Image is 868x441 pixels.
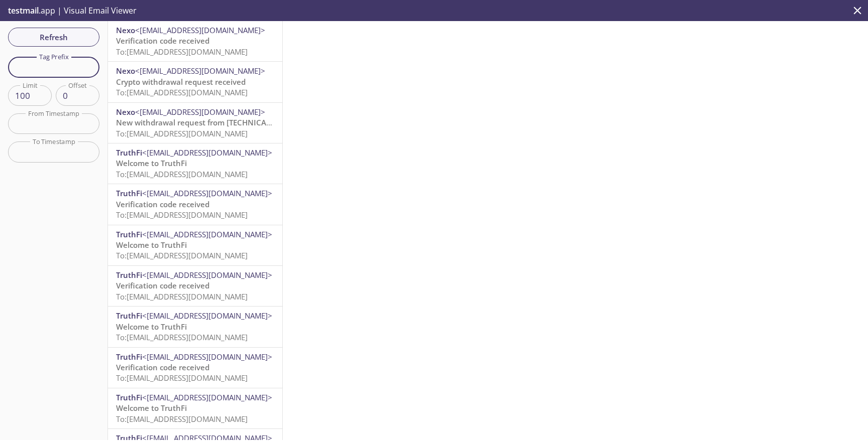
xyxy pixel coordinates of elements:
[116,25,135,35] span: Nexo
[108,103,282,143] div: Nexo<[EMAIL_ADDRESS][DOMAIN_NAME]>New withdrawal request from [TECHNICAL_ID] - [DATE] 08:49:14 (C...
[108,62,282,102] div: Nexo<[EMAIL_ADDRESS][DOMAIN_NAME]>Crypto withdrawal request receivedTo:[EMAIL_ADDRESS][DOMAIN_NAME]
[116,373,248,383] span: To: [EMAIL_ADDRESS][DOMAIN_NAME]
[116,250,248,260] span: To: [EMAIL_ADDRESS][DOMAIN_NAME]
[116,403,187,413] span: Welcome to TruthFi
[116,107,135,117] span: Nexo
[116,240,187,250] span: Welcome to TruthFi
[8,5,39,16] span: testmail
[116,87,248,97] span: To: [EMAIL_ADDRESS][DOMAIN_NAME]
[108,143,282,184] div: TruthFi<[EMAIL_ADDRESS][DOMAIN_NAME]>Welcome to TruthFiTo:[EMAIL_ADDRESS][DOMAIN_NAME]
[142,188,272,198] span: <[EMAIL_ADDRESS][DOMAIN_NAME]>
[135,25,265,35] span: <[EMAIL_ADDRESS][DOMAIN_NAME]>
[116,210,248,220] span: To: [EMAIL_ADDRESS][DOMAIN_NAME]
[142,392,272,402] span: <[EMAIL_ADDRESS][DOMAIN_NAME]>
[16,31,91,44] span: Refresh
[116,414,248,424] span: To: [EMAIL_ADDRESS][DOMAIN_NAME]
[116,311,142,321] span: TruthFi
[108,21,282,61] div: Nexo<[EMAIL_ADDRESS][DOMAIN_NAME]>Verification code receivedTo:[EMAIL_ADDRESS][DOMAIN_NAME]
[116,291,248,302] span: To: [EMAIL_ADDRESS][DOMAIN_NAME]
[116,158,187,168] span: Welcome to TruthFi
[116,148,142,158] span: TruthFi
[116,128,248,138] span: To: [EMAIL_ADDRESS][DOMAIN_NAME]
[116,332,248,342] span: To: [EMAIL_ADDRESS][DOMAIN_NAME]
[116,362,209,372] span: Verification code received
[8,28,99,47] button: Refresh
[116,229,142,239] span: TruthFi
[108,348,282,388] div: TruthFi<[EMAIL_ADDRESS][DOMAIN_NAME]>Verification code receivedTo:[EMAIL_ADDRESS][DOMAIN_NAME]
[116,36,209,46] span: Verification code received
[116,392,142,402] span: TruthFi
[116,188,142,198] span: TruthFi
[116,322,187,332] span: Welcome to TruthFi
[116,77,246,87] span: Crypto withdrawal request received
[108,266,282,306] div: TruthFi<[EMAIL_ADDRESS][DOMAIN_NAME]>Verification code receivedTo:[EMAIL_ADDRESS][DOMAIN_NAME]
[142,270,272,280] span: <[EMAIL_ADDRESS][DOMAIN_NAME]>
[108,225,282,265] div: TruthFi<[EMAIL_ADDRESS][DOMAIN_NAME]>Welcome to TruthFiTo:[EMAIL_ADDRESS][DOMAIN_NAME]
[116,280,209,290] span: Verification code received
[108,307,282,347] div: TruthFi<[EMAIL_ADDRESS][DOMAIN_NAME]>Welcome to TruthFiTo:[EMAIL_ADDRESS][DOMAIN_NAME]
[116,352,142,362] span: TruthFi
[116,47,248,57] span: To: [EMAIL_ADDRESS][DOMAIN_NAME]
[116,270,142,280] span: TruthFi
[135,107,265,117] span: <[EMAIL_ADDRESS][DOMAIN_NAME]>
[116,169,248,179] span: To: [EMAIL_ADDRESS][DOMAIN_NAME]
[142,148,272,158] span: <[EMAIL_ADDRESS][DOMAIN_NAME]>
[142,352,272,362] span: <[EMAIL_ADDRESS][DOMAIN_NAME]>
[108,184,282,224] div: TruthFi<[EMAIL_ADDRESS][DOMAIN_NAME]>Verification code receivedTo:[EMAIL_ADDRESS][DOMAIN_NAME]
[116,117,367,127] span: New withdrawal request from [TECHNICAL_ID] - [DATE] 08:49:14 (CET)
[135,66,265,76] span: <[EMAIL_ADDRESS][DOMAIN_NAME]>
[116,199,209,209] span: Verification code received
[108,388,282,428] div: TruthFi<[EMAIL_ADDRESS][DOMAIN_NAME]>Welcome to TruthFiTo:[EMAIL_ADDRESS][DOMAIN_NAME]
[142,229,272,239] span: <[EMAIL_ADDRESS][DOMAIN_NAME]>
[116,66,135,76] span: Nexo
[142,311,272,321] span: <[EMAIL_ADDRESS][DOMAIN_NAME]>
